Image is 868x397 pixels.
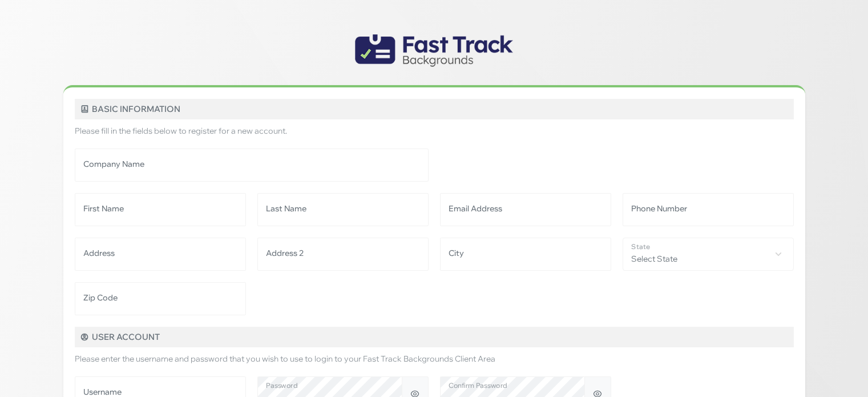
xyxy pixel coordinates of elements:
p: Please enter the username and password that you wish to use to login to your Fast Track Backgroun... [75,353,794,365]
span: Select State [623,238,793,269]
p: Please fill in the fields below to register for a new account. [75,125,794,137]
span: Select State [623,238,794,271]
h5: Basic Information [75,99,794,119]
h5: User Account [75,327,794,347]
